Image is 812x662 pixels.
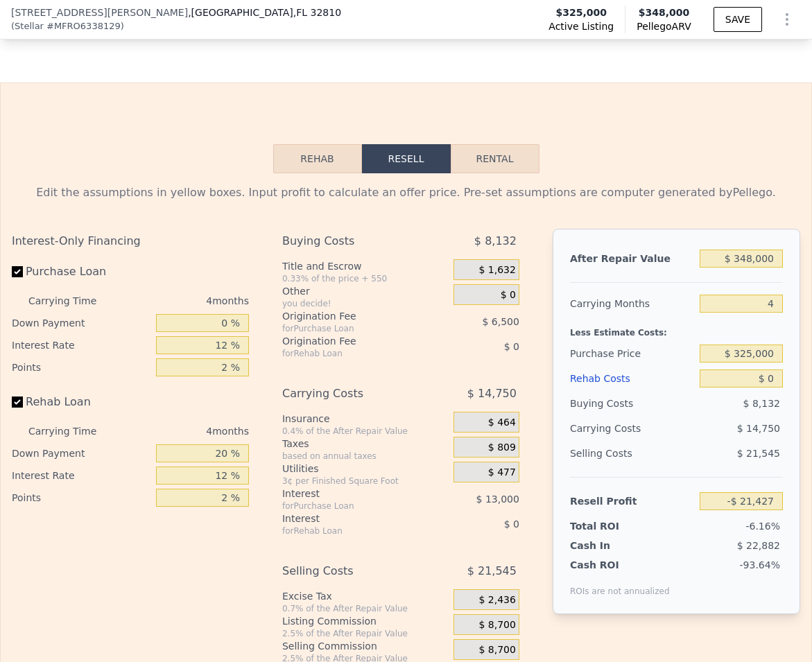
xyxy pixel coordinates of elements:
span: $ 8,132 [474,229,517,254]
span: $ 464 [488,417,516,429]
button: Resell [362,144,451,173]
span: $ 0 [504,519,519,530]
span: -6.16% [745,521,780,532]
span: $ 13,000 [476,494,519,505]
div: Buying Costs [282,229,421,254]
div: 0.7% of the After Repair Value [282,603,448,614]
div: Resell Profit [570,489,694,514]
div: Carrying Costs [570,416,648,441]
div: based on annual taxes [282,451,448,462]
div: you decide! [282,298,448,309]
div: Title and Escrow [282,259,448,273]
button: Show Options [773,6,801,33]
span: $ 0 [501,289,516,302]
span: $ 8,700 [479,619,516,631]
div: ( ) [11,19,124,33]
div: for Purchase Loan [282,323,421,334]
div: Origination Fee [282,309,421,323]
div: 2.5% of the After Repair Value [282,628,448,639]
div: After Repair Value [570,246,694,271]
div: Total ROI [570,519,648,533]
span: $ 8,132 [743,398,780,409]
span: $348,000 [639,7,690,18]
span: Pellego ARV [637,19,691,33]
div: Carrying Costs [282,381,421,406]
div: Taxes [282,437,448,451]
span: -93.64% [740,559,780,570]
div: Carrying Time [28,290,109,312]
span: $ 477 [488,467,516,479]
span: $ 8,700 [479,644,516,656]
div: Carrying Months [570,291,694,316]
span: Active Listing [548,19,614,33]
span: $ 14,750 [737,423,780,434]
div: for Purchase Loan [282,500,421,512]
div: Interest Rate [12,464,150,487]
div: Points [12,356,150,378]
input: Rehab Loan [12,397,23,408]
span: $ 21,545 [467,559,517,584]
div: Cash ROI [570,558,670,572]
div: Other [282,284,448,298]
div: 0.33% of the price + 550 [282,273,448,284]
div: Down Payment [12,442,150,464]
div: Interest [282,487,421,500]
span: [STREET_ADDRESS][PERSON_NAME] [11,6,188,19]
div: 3¢ per Finished Square Foot [282,476,448,487]
div: Rehab Costs [570,366,694,391]
div: for Rehab Loan [282,525,421,537]
div: Selling Costs [570,441,694,466]
div: Interest-Only Financing [12,229,249,254]
div: Points [12,487,150,509]
span: $ 6,500 [483,316,519,327]
div: Excise Tax [282,589,448,603]
span: $ 1,632 [479,264,516,277]
div: Buying Costs [570,391,694,416]
span: $ 14,750 [467,381,517,406]
input: Purchase Loan [12,266,23,277]
div: Down Payment [12,312,150,334]
div: 4 months [114,290,249,312]
label: Rehab Loan [12,390,150,415]
span: Stellar [15,19,44,33]
span: , [GEOGRAPHIC_DATA] [188,6,341,19]
span: $ 809 [488,442,516,454]
div: ROIs are not annualized [570,572,670,597]
span: , FL 32810 [293,7,341,18]
div: Purchase Price [570,341,694,366]
div: Cash In [570,539,648,552]
span: $325,000 [556,6,607,19]
div: Utilities [282,462,448,476]
div: Edit the assumptions in yellow boxes. Input profit to calculate an offer price. Pre-set assumptio... [12,184,800,201]
div: Listing Commission [282,614,448,628]
div: 0.4% of the After Repair Value [282,426,448,437]
span: $ 2,436 [479,594,516,607]
label: Purchase Loan [12,259,150,284]
div: Selling Commission [282,639,448,653]
div: Interest [282,512,421,525]
div: Interest Rate [12,334,150,356]
button: SAVE [714,7,762,32]
div: Insurance [282,412,448,426]
div: Less Estimate Costs: [570,316,783,341]
span: $ 21,545 [737,448,780,459]
div: for Rehab Loan [282,348,421,359]
span: # MFRO6338129 [46,19,121,33]
div: Carrying Time [28,420,109,442]
button: Rental [451,144,539,173]
span: $ 0 [504,341,519,352]
button: Rehab [273,144,362,173]
div: Selling Costs [282,559,421,584]
div: 4 months [114,420,249,442]
span: $ 22,882 [737,540,780,551]
div: Origination Fee [282,334,421,348]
